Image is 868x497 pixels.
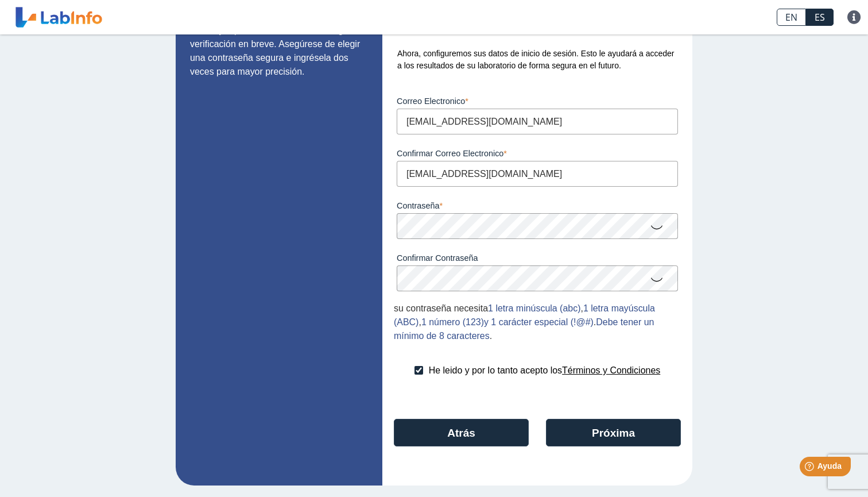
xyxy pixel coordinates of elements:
button: Próxima [546,419,681,446]
span: y 1 carácter especial (!@#) [484,317,594,327]
span: 1 número (123) [421,317,484,327]
label: Correo Electronico [397,97,678,106]
div: Ahora, configuremos sus datos de inicio de sesión. Esto le ayudará a acceder a los resultados de ... [394,48,681,72]
button: Atrás [394,419,529,446]
a: ES [806,9,834,26]
span: He leido y por lo tanto acepto los [429,365,562,375]
label: Contraseña [397,201,678,210]
input: Confirmar Correo Electronico [397,161,678,187]
span: su contraseña necesita [394,303,488,313]
iframe: Help widget launcher [766,452,855,484]
label: Confirmar Correo Electronico [397,149,678,158]
a: EN [777,9,806,26]
input: Correo Electronico [397,109,678,134]
div: , , . . [394,302,681,343]
label: Confirmar Contraseña [397,253,678,263]
span: 1 letra mayúscula (ABC) [394,303,655,327]
a: Términos y Condiciones [562,365,660,375]
p: Utilice una dirección de correo electrónico válida, ya que le enviaremos un código de verificació... [190,10,368,79]
span: 1 letra minúscula (abc) [488,303,580,313]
